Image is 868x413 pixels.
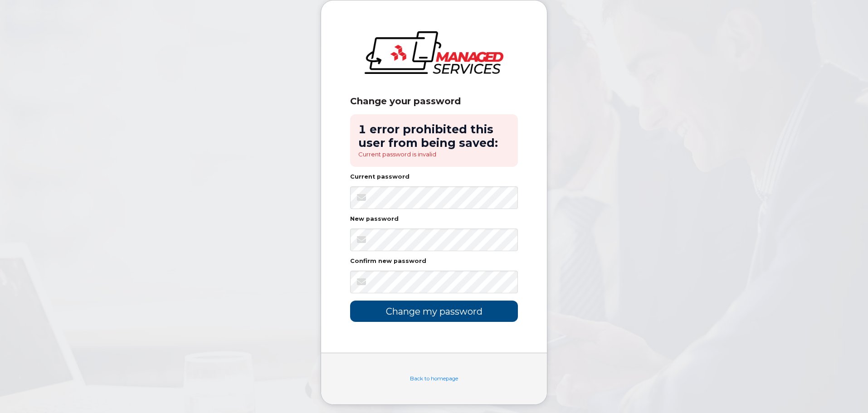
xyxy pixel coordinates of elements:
label: New password [350,216,399,222]
label: Confirm new password [350,258,426,264]
li: Current password is invalid [358,150,510,159]
input: Change my password [350,301,518,322]
img: logo-large.png [365,31,503,74]
div: Change your password [350,96,518,107]
h2: 1 error prohibited this user from being saved: [358,122,510,150]
label: Current password [350,174,410,180]
a: Back to homepage [410,375,458,382]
